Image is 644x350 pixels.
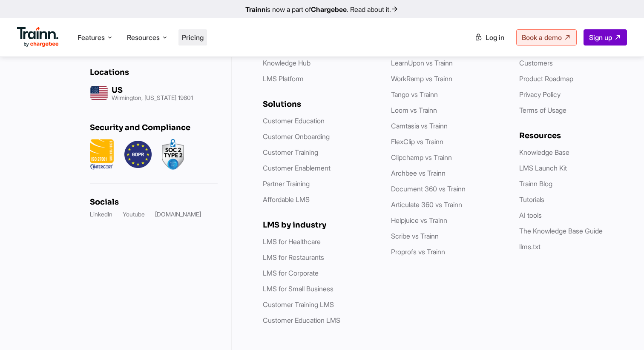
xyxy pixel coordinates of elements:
[263,59,310,67] a: Knowledge Hub
[263,300,334,309] a: Customer Training LMS
[263,132,330,141] a: Customer Onboarding
[162,139,184,170] img: soc2
[519,59,553,67] a: Customers
[263,237,321,246] a: LMS for Healthcare
[90,197,218,207] h6: Socials
[263,285,333,293] a: LMS for Small Business
[584,29,627,46] a: Sign up
[519,106,566,114] a: Terms of Usage
[391,232,439,240] a: Scribe vs Trainn
[391,74,452,83] a: WorkRamp vs Trainn
[90,210,112,219] a: LinkedIn
[391,90,438,99] a: Tango vs Trainn
[263,195,310,204] a: Affordable LMS
[486,33,504,42] span: Log in
[263,316,340,324] a: Customer Education LMS
[391,153,452,162] a: Clipchamp vs Trainn
[245,5,266,14] b: Trainn
[263,148,318,157] a: Customer Training
[123,210,145,219] a: Youtube
[391,122,448,130] a: Camtasia vs Trainn
[78,33,105,42] span: Features
[391,59,453,67] a: LearnUpon vs Trainn
[124,139,152,170] img: GDPR.png
[127,33,160,42] span: Resources
[519,242,540,251] a: llms.txt
[469,30,509,45] a: Log in
[519,74,573,83] a: Product Roadmap
[391,137,443,146] a: FlexClip vs Trainn
[263,100,374,109] h6: Solutions
[522,33,562,42] span: Book a demo
[601,309,644,350] iframe: Chat Widget
[391,185,466,193] a: Document 360 vs Trainn
[519,195,544,204] a: Tutorials
[263,253,324,262] a: LMS for Restaurants
[263,74,304,83] a: LMS Platform
[391,200,462,209] a: Articulate 360 vs Trainn
[90,123,218,132] h6: Security and Compliance
[263,164,331,172] a: Customer Enablement
[391,106,437,114] a: Loom vs Trainn
[391,216,447,225] a: Helpjuice vs Trainn
[519,164,567,172] a: LMS Launch Kit
[112,95,193,101] p: Wilmington, [US_STATE] 19801
[516,29,577,46] a: Book a demo
[182,33,204,42] a: Pricing
[519,179,552,188] a: Trainn Blog
[391,248,445,256] a: Proprofs vs Trainn
[263,117,325,125] a: Customer Education
[112,85,193,95] h6: US
[391,169,446,177] a: Archbee vs Trainn
[589,33,612,42] span: Sign up
[90,139,114,170] img: ISO
[155,210,201,219] a: [DOMAIN_NAME]
[519,131,630,140] h6: Resources
[263,269,319,277] a: LMS for Corporate
[519,148,569,157] a: Knowledge Base
[519,227,603,235] a: The Knowledge Base Guide
[263,179,310,188] a: Partner Training
[90,68,218,77] h6: Locations
[90,84,108,102] img: us headquarters
[519,90,561,99] a: Privacy Policy
[263,220,374,230] h6: LMS by industry
[311,5,347,14] b: Chargebee
[17,27,59,47] img: Trainn Logo
[519,211,542,219] a: AI tools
